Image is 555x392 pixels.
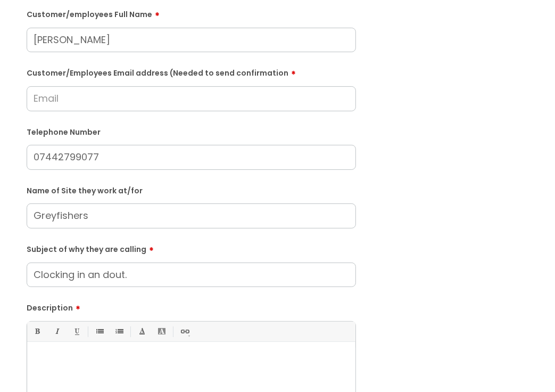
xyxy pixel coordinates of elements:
label: Subject of why they are calling [27,241,356,254]
label: Customer/Employees Email address (Needed to send confirmation [27,65,356,78]
a: 1. Ordered List (Ctrl-Shift-8) [112,325,126,338]
a: Italic (Ctrl-I) [50,325,63,338]
label: Customer/employees Full Name [27,6,356,19]
a: Link [178,325,191,338]
label: Description [27,300,356,313]
a: Font Color [135,325,148,338]
a: Underline(Ctrl-U) [70,325,83,338]
a: Bold (Ctrl-B) [30,325,44,338]
label: Name of Site they work at/for [27,184,356,195]
label: Telephone Number [27,126,356,137]
a: Back Color [155,325,168,338]
input: Email [27,86,356,111]
a: • Unordered List (Ctrl-Shift-7) [93,325,106,338]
